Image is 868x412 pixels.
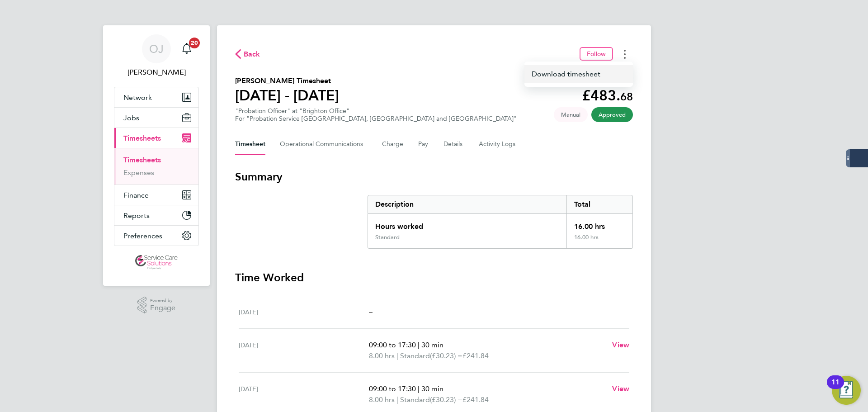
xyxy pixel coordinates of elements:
span: Timesheets [123,134,161,142]
h3: Time Worked [235,270,633,285]
span: Reports [123,211,150,220]
a: View [612,340,629,350]
h1: [DATE] - [DATE] [235,86,339,104]
span: Standard [400,394,430,405]
a: Expenses [123,168,154,177]
app-decimal: £483. [582,87,633,104]
span: Finance [123,191,149,199]
button: Timesheet [235,133,265,155]
button: Finance [114,185,198,205]
span: Oliver Jefferson [114,67,199,78]
span: | [418,341,420,349]
span: 8.00 hrs [369,351,395,360]
a: Go to home page [114,255,199,270]
button: Timesheets Menu [617,47,633,61]
button: Activity Logs [479,133,517,155]
span: Network [123,93,152,102]
div: Summary [368,195,633,249]
h2: [PERSON_NAME] Timesheet [235,76,339,86]
img: servicecare-logo-retina.png [135,255,178,270]
span: 09:00 to 17:30 [369,384,416,393]
span: 20 [189,38,200,48]
span: (£30.23) = [430,351,462,360]
button: Network [114,87,198,107]
span: 09:00 to 17:30 [369,341,416,349]
span: OJ [149,43,164,55]
a: Powered byEngage [137,297,176,314]
a: OJ[PERSON_NAME] [114,34,199,78]
span: | [396,395,398,404]
a: 20 [178,34,196,63]
button: Back [235,48,260,60]
div: Standard [375,234,400,241]
span: This timesheet was manually created. [554,107,588,122]
span: | [396,351,398,360]
button: Follow [580,47,613,61]
span: This timesheet has been approved. [591,107,633,122]
div: Hours worked [368,214,566,234]
span: 68 [620,90,633,103]
div: 11 [831,382,840,394]
div: "Probation Officer" at "Brighton Office" [235,107,517,123]
button: Timesheets [114,128,198,148]
button: Reports [114,205,198,225]
span: – [369,308,373,316]
span: Follow [587,50,606,58]
span: View [612,341,629,349]
button: Preferences [114,226,198,246]
span: View [612,384,629,393]
a: Timesheets Menu [524,65,633,83]
span: Standard [400,350,430,361]
div: Total [566,195,632,213]
nav: Main navigation [103,25,210,286]
span: Jobs [123,114,139,122]
button: Details [443,133,464,155]
button: Open Resource Center, 11 new notifications [832,376,861,405]
div: Description [368,195,566,213]
span: 30 min [421,341,443,349]
span: £241.84 [462,351,489,360]
span: Preferences [123,232,162,240]
h3: Summary [235,170,633,184]
button: Charge [382,133,404,155]
div: For "Probation Service [GEOGRAPHIC_DATA], [GEOGRAPHIC_DATA] and [GEOGRAPHIC_DATA]" [235,115,517,123]
span: | [418,384,420,393]
button: Operational Communications [280,133,368,155]
div: [DATE] [239,340,369,361]
a: Timesheets [123,156,161,164]
span: Back [244,49,260,60]
div: Timesheets [114,148,198,185]
span: 8.00 hrs [369,395,395,404]
button: Jobs [114,108,198,128]
div: [DATE] [239,384,369,405]
span: 30 min [421,384,443,393]
div: [DATE] [239,307,369,317]
span: Powered by [150,297,175,304]
span: Engage [150,304,175,312]
div: 16.00 hrs [566,214,632,234]
a: View [612,384,629,394]
button: Pay [418,133,429,155]
span: £241.84 [462,395,489,404]
div: 16.00 hrs [566,234,632,248]
span: (£30.23) = [430,395,462,404]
